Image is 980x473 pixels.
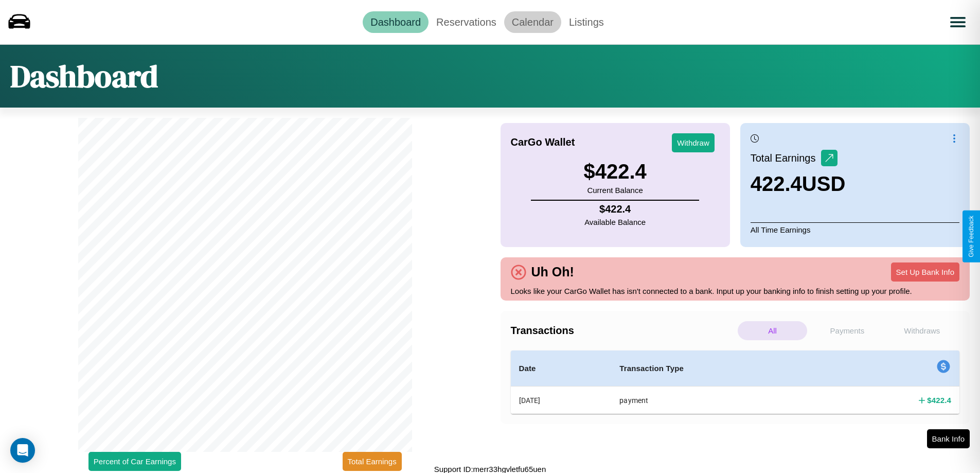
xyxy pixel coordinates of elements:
[526,265,579,279] h4: Uh Oh!
[611,387,825,414] th: payment
[751,222,959,237] p: All Time Earnings
[343,452,402,471] button: Total Earnings
[672,133,715,152] button: Withdraw
[561,11,612,33] a: Listings
[583,160,646,183] h3: $ 422.4
[363,11,429,33] a: Dashboard
[88,452,181,471] button: Percent of Car Earnings
[511,351,960,414] table: simple table
[511,284,960,298] p: Looks like your CarGo Wallet has isn't connected to a bank. Input up your banking info to finish ...
[584,203,646,215] h4: $ 422.4
[891,262,959,282] button: Set Up Bank Info
[927,395,951,406] h4: $ 422.4
[583,183,646,197] p: Current Balance
[584,215,646,229] p: Available Balance
[511,387,612,414] th: [DATE]
[751,149,821,167] p: Total Earnings
[887,321,957,340] p: Withdraws
[927,429,970,448] button: Bank Info
[429,11,504,33] a: Reservations
[511,136,575,148] h4: CarGo Wallet
[519,362,603,375] h4: Date
[738,321,807,340] p: All
[812,321,882,340] p: Payments
[968,216,975,257] div: Give Feedback
[751,172,846,196] h3: 422.4 USD
[619,362,816,375] h4: Transaction Type
[504,11,561,33] a: Calendar
[943,8,972,37] button: Open menu
[10,55,158,97] h1: Dashboard
[511,325,735,337] h4: Transactions
[10,438,35,463] div: Open Intercom Messenger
